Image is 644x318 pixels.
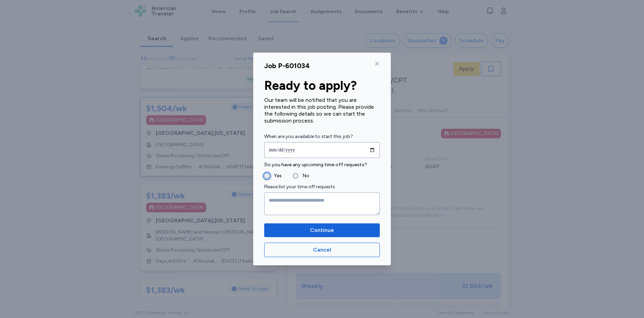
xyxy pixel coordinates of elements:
[298,172,309,180] label: No
[264,79,380,93] div: Ready to apply?
[270,172,282,180] label: Yes
[264,61,310,71] div: Job P-601034
[264,183,380,191] label: Please list your time off requests
[264,97,380,124] div: Our team will be notified that you are interested in this job posting. Please provide the followi...
[264,243,380,257] button: Cancel
[313,246,331,254] span: Cancel
[264,223,380,237] button: Continue
[264,161,380,169] label: Do you have any upcoming time off requests?
[310,226,334,234] span: Continue
[264,132,380,141] label: When are you available to start this job?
